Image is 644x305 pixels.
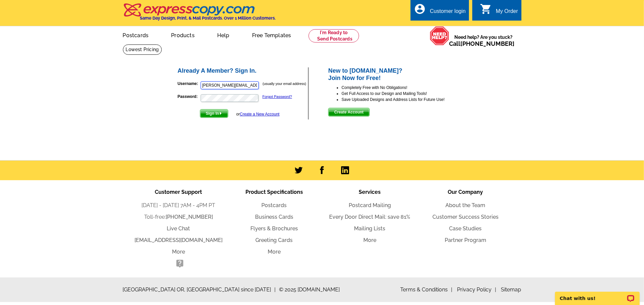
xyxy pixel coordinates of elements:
a: [EMAIL_ADDRESS][DOMAIN_NAME] [135,237,223,243]
span: Product Specifications [245,189,303,195]
h2: Already A Member? Sign In. [178,67,308,75]
a: Sitemap [501,286,521,293]
a: Live Chat [167,225,190,232]
label: Password: [178,94,200,100]
a: Same Day Design, Print, & Mail Postcards. Over 1 Million Customers. [123,8,276,21]
a: More [172,249,185,255]
a: [PHONE_NUMBER] [461,40,515,47]
a: Postcards [262,202,287,208]
button: Create Account [328,108,369,116]
a: Free Templates [241,27,302,42]
img: help [430,26,449,45]
div: or [236,111,279,117]
a: Privacy Policy [457,286,497,293]
a: Flyers & Brochures [250,225,298,232]
a: shopping_cart My Order [480,7,518,16]
span: Customer Support [155,189,202,195]
a: Partner Program [445,237,486,243]
a: Mailing Lists [354,225,386,232]
span: Create Account [328,108,369,116]
a: Products [160,27,205,42]
span: Sign In [200,110,228,117]
a: [PHONE_NUMBER] [166,214,213,220]
a: Postcards [112,27,159,42]
a: About the Team [446,202,486,208]
li: [DATE] - [DATE] 7AM - 4PM PT [131,201,227,209]
a: Greeting Cards [256,237,293,243]
a: Customer Success Stories [432,214,499,220]
a: Postcard Mailing [349,202,391,208]
a: Case Studies [449,225,482,232]
button: Sign In [200,109,228,118]
div: Customer login [430,8,466,18]
div: My Order [496,8,518,18]
i: shopping_cart [480,3,492,15]
li: Completely Free with No Obligations! [341,85,467,91]
a: Help [207,27,240,42]
i: account_circle [414,3,426,15]
span: © 2025 [DOMAIN_NAME] [279,286,340,294]
a: Business Cards [255,214,293,220]
h2: New to [DOMAIN_NAME]? Join Now for Free! [328,67,467,82]
span: Services [359,189,381,195]
span: Call [449,40,515,47]
a: account_circle Customer login [414,7,466,16]
li: Get Full Access to our Design and Mailing Tools! [341,91,467,97]
a: Create a New Account [240,112,279,116]
span: [GEOGRAPHIC_DATA] OR, [GEOGRAPHIC_DATA] since [DATE] [123,286,276,294]
a: Forgot Password? [262,95,292,99]
a: Every Door Direct Mail: save 81% [329,214,411,220]
label: Username: [178,81,200,87]
li: Toll-free: [131,213,227,221]
small: (usually your email address) [263,82,306,86]
a: Terms & Conditions [401,286,453,293]
span: Need help? Are you stuck? [449,34,518,47]
a: More [363,237,376,243]
h4: Same Day Design, Print, & Mail Postcards. Over 1 Million Customers. [140,16,276,21]
iframe: LiveChat chat widget [551,284,644,305]
span: Our Company [448,189,483,195]
img: button-next-arrow-white.png [219,112,222,115]
li: Save Uploaded Designs and Address Lists for Future Use! [341,97,467,103]
a: More [268,249,281,255]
